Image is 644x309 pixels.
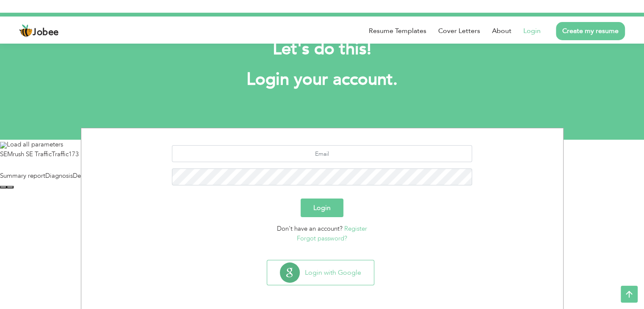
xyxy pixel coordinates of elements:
button: Configure panel [7,186,14,188]
h2: Let's do this! [94,38,551,60]
a: Login [523,26,541,36]
a: Create my resume [556,22,625,40]
a: About [492,26,511,36]
a: Cover Letters [438,26,480,36]
span: Jobee [33,28,59,37]
button: Login with Google [267,260,374,285]
a: Forgot password? [297,234,347,243]
a: 173 [69,150,79,158]
a: Resume Templates [369,26,426,36]
span: Diagnosis [45,171,73,180]
button: Login [301,199,343,217]
img: jobee.io [19,24,33,38]
a: Register [344,224,367,233]
h1: Login your account. [94,69,551,91]
span: Don't have an account? [277,224,343,233]
span: Traffic [52,150,69,158]
span: Density [73,171,94,180]
a: Jobee [19,24,59,38]
input: Email [172,145,472,162]
span: Load all parameters [7,140,63,149]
